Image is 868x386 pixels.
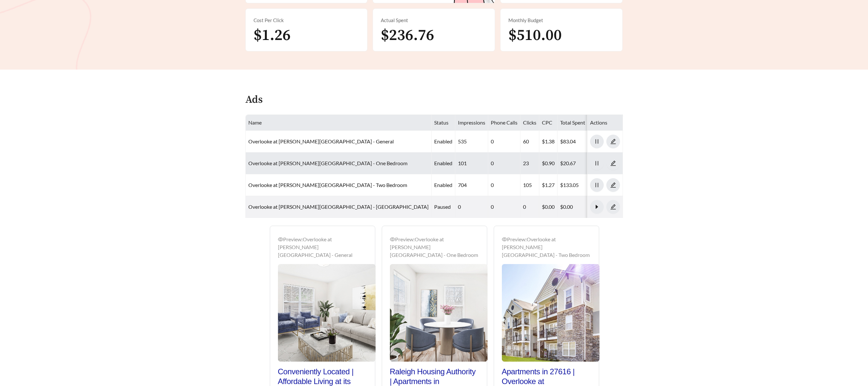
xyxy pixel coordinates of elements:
[432,115,455,131] th: Status
[606,182,620,188] a: edit
[606,135,620,148] button: edit
[502,235,591,259] div: Preview: Overlooke at [PERSON_NAME][GEOGRAPHIC_DATA] - Two Bedroom
[434,138,452,144] span: enabled
[558,131,588,153] td: $83.04
[245,94,263,106] h4: Ads
[248,138,394,144] a: Overlooke at [PERSON_NAME][GEOGRAPHIC_DATA] - General
[520,131,539,153] td: 60
[590,156,604,170] button: pause
[488,196,520,218] td: 0
[606,200,620,214] button: edit
[539,153,558,174] td: $0.90
[508,17,614,24] div: Monthly Budget
[607,204,620,210] span: edit
[390,237,395,242] span: eye
[434,204,451,210] span: paused
[455,153,488,174] td: 101
[520,196,539,218] td: 0
[539,131,558,153] td: $1.38
[246,115,432,131] th: Name
[590,178,604,192] button: pause
[488,174,520,196] td: 0
[248,182,407,188] a: Overlooke at [PERSON_NAME][GEOGRAPHIC_DATA] - Two Bedroom
[606,138,620,144] a: edit
[390,264,488,362] img: Preview_Overlooke at Simms Creek Apartments - One Bedroom
[520,115,539,131] th: Clicks
[606,160,620,166] a: edit
[455,131,488,153] td: 535
[455,115,488,131] th: Impressions
[488,153,520,174] td: 0
[390,235,479,259] div: Preview: Overlooke at [PERSON_NAME][GEOGRAPHIC_DATA] - One Bedroom
[381,26,434,45] span: $236.76
[590,182,603,188] span: pause
[278,235,367,259] div: Preview: Overlooke at [PERSON_NAME][GEOGRAPHIC_DATA] - General
[254,17,360,24] div: Cost Per Click
[455,196,488,218] td: 0
[508,26,562,45] span: $510.00
[558,174,588,196] td: $133.05
[587,115,623,131] th: Actions
[488,131,520,153] td: 0
[488,115,520,131] th: Phone Calls
[278,264,376,362] img: Preview_Overlooke at Simms Creek Apartments - General
[520,153,539,174] td: 23
[558,115,588,131] th: Total Spent
[248,160,407,166] a: Overlooke at [PERSON_NAME][GEOGRAPHIC_DATA] - One Bedroom
[607,139,620,144] span: edit
[542,119,552,126] span: CPC
[381,17,487,24] div: Actual Spent
[558,196,588,218] td: $0.00
[607,160,620,166] span: edit
[607,182,620,188] span: edit
[558,153,588,174] td: $20.67
[455,174,488,196] td: 704
[254,26,291,45] span: $1.26
[590,160,603,166] span: pause
[520,174,539,196] td: 105
[539,196,558,218] td: $0.00
[590,139,603,144] span: pause
[590,135,604,148] button: pause
[606,204,620,210] a: edit
[502,237,507,242] span: eye
[434,160,452,166] span: enabled
[278,237,283,242] span: eye
[248,204,429,210] a: Overlooke at [PERSON_NAME][GEOGRAPHIC_DATA] - [GEOGRAPHIC_DATA]
[590,200,604,214] button: caret-right
[606,156,620,170] button: edit
[606,178,620,192] button: edit
[434,182,452,188] span: enabled
[539,174,558,196] td: $1.27
[502,264,599,362] img: Preview_Overlooke at Simms Creek Apartments - Two Bedroom
[590,204,603,210] span: caret-right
